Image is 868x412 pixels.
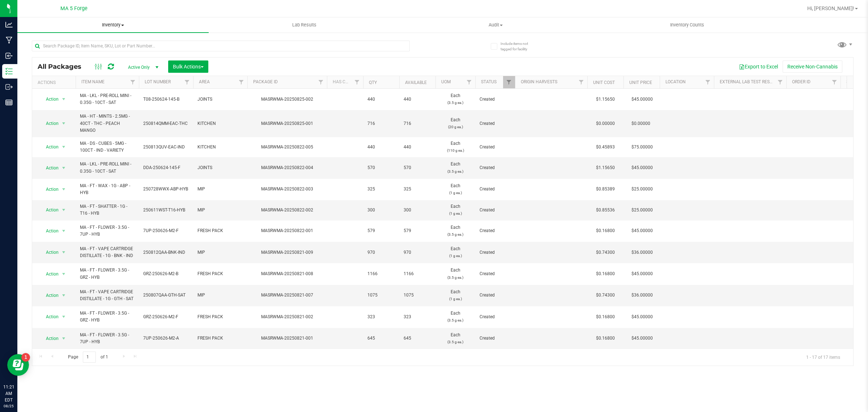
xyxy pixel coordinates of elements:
[404,164,431,171] span: 570
[143,335,189,342] span: 7UP-250626-M2-A
[143,249,189,256] span: 250812QAA-BNK-IND
[59,184,68,194] span: select
[39,205,59,215] span: Action
[367,292,395,299] span: 1075
[503,76,515,88] a: Filter
[197,335,243,342] span: FRESH PACK
[80,289,135,302] span: MA - FT - VAPE CARTRIDGE DISTILLATE - 1G - GTH - SAT
[628,118,654,129] span: $0.00000
[400,17,591,33] a: Audit
[143,292,189,299] span: 250807QAA-GTH-SAT
[587,137,624,157] td: $0.45893
[80,203,135,217] span: MA - FT - SHATTER - 1G - T16 - HYB
[246,227,328,234] div: MASRWMA-20250822-001
[628,333,656,344] span: $45.00000
[39,226,59,236] span: Action
[59,247,68,257] span: select
[143,270,189,277] span: GRZ-250626-M2-B
[587,89,624,110] td: $1.15650
[628,312,656,322] span: $45.00000
[39,333,59,344] span: Action
[197,144,243,151] span: KITCHEN
[587,306,624,328] td: $0.16800
[440,289,471,302] span: Each
[660,22,714,28] span: Inventory Counts
[143,164,189,171] span: DDA-250624-145-F
[143,207,189,214] span: 250611WST-T16-HYB
[39,247,59,257] span: Action
[628,142,656,152] span: $75.00000
[404,314,431,320] span: 323
[143,227,189,234] span: 7UP-250626-M2-F
[807,5,854,11] span: Hi, [PERSON_NAME]!
[440,203,471,217] span: Each
[59,205,68,215] span: select
[60,5,88,12] span: MA 5 Forge
[480,96,511,103] span: Created
[38,80,73,85] div: Actions
[83,352,96,363] input: 1
[246,314,328,320] div: MASRWMA-20250821-002
[480,292,511,299] span: Created
[367,227,395,234] span: 579
[39,269,59,279] span: Action
[80,310,135,324] span: MA - FT - FLOWER - 3.5G - GRZ - HYB
[587,285,624,306] td: $0.74300
[592,17,783,33] a: Inventory Counts
[665,79,686,84] a: Location
[628,94,656,105] span: $45.00000
[59,312,68,322] span: select
[199,79,210,84] a: Area
[404,335,431,342] span: 645
[173,64,204,70] span: Bulk Actions
[440,210,471,217] p: (1 g ea.)
[59,269,68,279] span: select
[315,76,327,88] a: Filter
[404,227,431,234] span: 579
[463,76,475,88] a: Filter
[59,226,68,236] span: select
[59,118,68,129] span: select
[5,52,13,59] inline-svg: Inbound
[404,270,431,277] span: 1166
[628,205,656,215] span: $25.00000
[197,207,243,214] span: MIP
[404,292,431,299] span: 1075
[62,352,114,363] span: Page of 1
[197,227,243,234] span: FRESH PACK
[59,333,68,344] span: select
[80,245,135,259] span: MA - FT - VAPE CARTRIDGE DISTILLATE - 1G - BNK - IND
[628,269,656,279] span: $45.00000
[440,99,471,106] p: (3.5 g ea.)
[587,242,624,263] td: $0.74300
[774,76,786,88] a: Filter
[575,76,587,88] a: Filter
[246,292,328,299] div: MASRWMA-20250821-007
[587,179,624,200] td: $0.85389
[440,231,471,238] p: (3.5 g ea.)
[404,120,431,127] span: 716
[39,142,59,152] span: Action
[80,92,135,106] span: MA - LKL - PRE-ROLL MINI - 0.35G - 10CT - SAT
[32,41,410,51] input: Search Package ID, Item Name, SKU, Lot or Part Number...
[628,247,656,258] span: $36.00000
[327,76,363,89] th: Has COA
[480,207,511,214] span: Created
[480,335,511,342] span: Created
[440,117,471,130] span: Each
[846,79,868,84] a: Shipment
[3,403,14,409] p: 08/25
[246,186,328,193] div: MASRWMA-20250822-003
[5,99,13,106] inline-svg: Reports
[440,295,471,302] p: (1 g ea.)
[80,161,135,175] span: MA - LKL - PRE-ROLL MINI - 0.35G - 10CT - SAT
[38,63,89,71] span: All Packages
[440,123,471,130] p: (20 g ea.)
[480,164,511,171] span: Created
[253,79,278,84] a: Package ID
[5,37,13,44] inline-svg: Manufacturing
[127,76,139,88] a: Filter
[367,270,395,277] span: 1166
[628,184,656,194] span: $25.00000
[480,227,511,234] span: Created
